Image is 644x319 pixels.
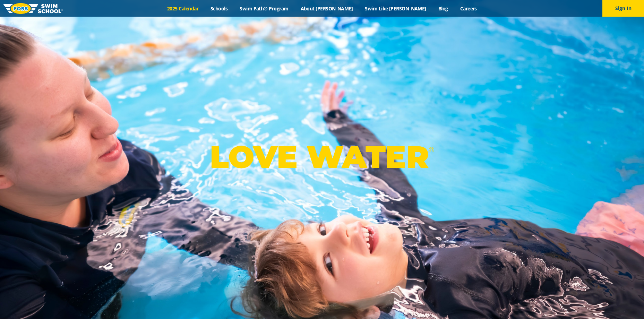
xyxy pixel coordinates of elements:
a: Schools [205,5,234,12]
a: Blog [432,5,454,12]
sup: ® [429,145,434,154]
a: Swim Like [PERSON_NAME] [359,5,432,12]
a: 2025 Calendar [161,5,205,12]
p: LOVE WATER [210,138,434,175]
a: Swim Path® Program [234,5,294,12]
a: About [PERSON_NAME] [294,5,359,12]
a: Careers [454,5,483,12]
img: FOSS Swim School Logo [3,3,63,14]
